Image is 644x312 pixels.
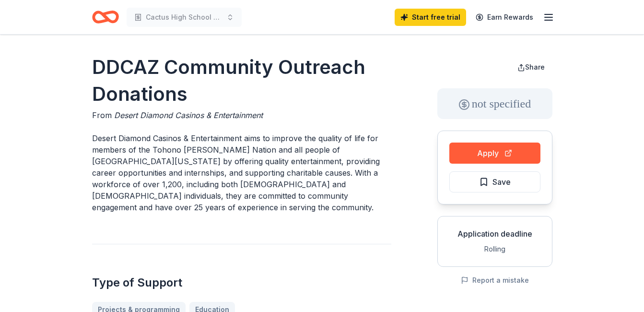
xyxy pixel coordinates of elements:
[146,12,222,23] span: Cactus High School Cobra's Performing Arts Booster Club
[114,110,263,120] span: Desert Diamond Casinos & Entertainment
[445,243,544,255] div: Rolling
[525,63,545,71] span: Share
[461,275,529,286] button: Report a mistake
[445,228,544,240] div: Application deadline
[449,143,540,164] button: Apply
[127,8,242,27] button: Cactus High School Cobra's Performing Arts Booster Club
[92,132,391,213] p: Desert Diamond Casinos & Entertainment aims to improve the quality of life for members of the Toh...
[437,88,552,119] div: not specified
[92,54,391,108] h1: DDCAZ Community Outreach Donations
[449,171,540,192] button: Save
[510,58,552,77] button: Share
[470,9,539,26] a: Earn Rewards
[92,109,391,121] div: From
[395,9,466,26] a: Start free trial
[92,6,119,28] a: Home
[92,275,391,290] h2: Type of Support
[492,176,511,188] span: Save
